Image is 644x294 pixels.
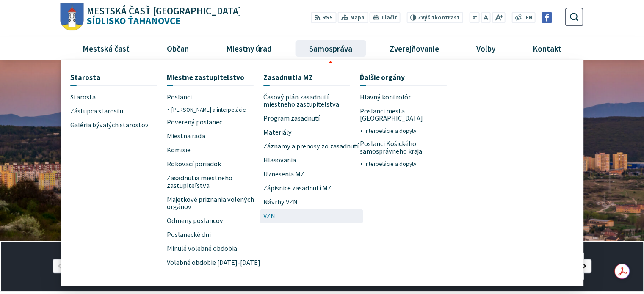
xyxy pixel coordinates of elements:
span: Zasadnutia MZ [263,70,313,85]
span: Miestna rada [167,129,205,143]
span: Mestská časť [79,37,133,60]
a: Samospráva [294,37,368,60]
a: Časový plán zasadnutí miestneho zastupiteľstva [263,90,360,112]
span: Komisie [167,143,191,157]
span: Uznesenia MZ [263,168,304,181]
span: Tlačiť [381,14,397,21]
span: Zvýšiť [418,14,434,21]
a: Materiály [263,126,360,140]
span: Program zasadnutí [263,112,320,126]
a: Rokovací poriadok [167,157,263,171]
span: Poslanci [167,90,192,104]
a: Poverený poslanec [167,115,263,129]
a: VZN [263,209,360,223]
a: Zverejňovanie [374,37,455,60]
span: Materiály [263,126,292,140]
a: Miestne zastupiteľstvo [167,70,254,85]
a: Interpelácie a dopyty [365,126,456,137]
span: Samospráva [306,37,355,60]
span: Záznamy a prenosy zo zasadnutí [263,140,359,154]
a: Volebné obdobie [DATE]-[DATE] [167,256,263,270]
a: Voľby [461,37,511,60]
span: Zástupca starostu [70,104,123,118]
a: Poslanci [167,90,263,104]
a: Kontakt [517,37,577,60]
span: Občan [163,37,192,60]
a: Ďalšie orgány [360,70,447,85]
span: Hlasovania [263,154,296,168]
img: Prejsť na domovskú stránku [61,3,84,31]
a: Návrhy VZN [263,195,360,209]
button: Nastaviť pôvodnú veľkosť písma [481,12,490,23]
span: Volebné obdobie [DATE]-[DATE] [167,256,260,270]
span: Interpelácie a dopyty [365,158,416,169]
a: Miestna rada [167,129,263,143]
span: RSS [322,14,333,22]
span: Odmeny poslancov [167,214,223,228]
a: Záznamy a prenosy zo zasadnutí [263,140,360,154]
span: Mestská časť [GEOGRAPHIC_DATA] [87,6,241,16]
span: Starosta [70,90,96,104]
span: [PERSON_NAME] a interpelácie [171,104,246,115]
span: kontrast [418,14,460,21]
span: Rokovací poriadok [167,157,221,171]
a: Starosta [70,70,157,85]
span: Miestne zastupiteľstvo [167,70,244,85]
img: Prejsť na Facebook stránku [542,12,552,23]
a: Odmeny poslancov [167,214,263,228]
button: Zvýšiťkontrast [406,12,463,23]
a: EN [523,14,534,22]
span: Návrhy VZN [263,195,298,209]
button: Zmenšiť veľkosť písma [470,12,480,23]
a: Zástupca starostu [70,104,167,118]
div: Nasledujúci slajd [577,259,591,273]
span: Miestny úrad [223,37,275,60]
span: Zápisnice zasadnutí MZ [263,181,332,195]
a: [PERSON_NAME] a interpelácie [171,104,263,115]
a: Galéria bývalých starostov [70,118,167,132]
a: Poslanecké dni [167,228,263,242]
span: Zverejňovanie [386,37,442,60]
span: EN [525,14,532,22]
span: Minulé volebné obdobia [167,242,237,256]
span: Galéria bývalých starostov [70,118,149,132]
div: Predošlý slajd [53,259,67,273]
a: RSS [311,12,336,23]
span: Poslanecké dni [167,228,211,242]
span: VZN [263,209,275,223]
button: Zväčšiť veľkosť písma [492,12,505,23]
a: Majetkové priznania volených orgánov [167,192,263,214]
span: Ďalšie orgány [360,70,405,85]
button: Tlačiť [370,12,400,23]
span: Kontakt [530,37,565,60]
a: Zasadnutia MZ [263,70,350,85]
a: Zasadnutia miestneho zastupiteľstva [167,171,263,192]
a: Občan [151,37,204,60]
a: Poslanci mesta [GEOGRAPHIC_DATA] [360,104,456,126]
a: Mestská časť [67,37,145,60]
a: Komisie [167,143,263,157]
a: Program zasadnutí [263,112,360,126]
a: Mapa [338,12,368,23]
a: Uznesenia MZ [263,168,360,181]
a: Zápisnice zasadnutí MZ [263,181,360,195]
a: Starosta [70,90,167,104]
a: Hlavný kontrolór [360,90,456,104]
a: Interpelácie a dopyty [365,158,456,169]
h1: Sídlisko Ťahanovce [84,6,242,26]
a: Poslanci Košického samosprávneho kraja [360,137,456,158]
span: Poverený poslanec [167,115,222,129]
span: Voľby [473,37,499,60]
span: Mapa [350,14,365,22]
span: Interpelácie a dopyty [365,126,416,137]
a: Miestny úrad [210,37,287,60]
span: Starosta [70,70,100,85]
a: Logo Sídlisko Ťahanovce, prejsť na domovskú stránku. [61,3,241,31]
a: Hlasovania [263,154,360,168]
a: Minulé volebné obdobia [167,242,263,256]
